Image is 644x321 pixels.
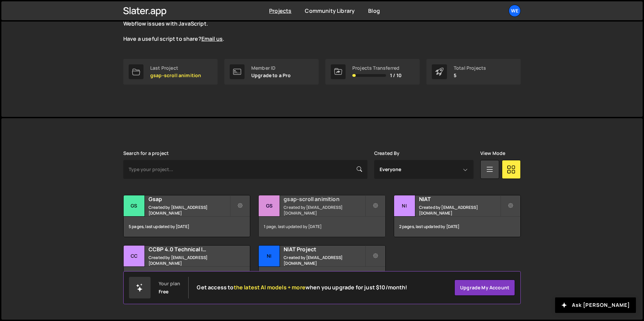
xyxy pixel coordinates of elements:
span: 1 / 10 [390,73,401,78]
a: Email us [201,35,223,42]
small: Created by [EMAIL_ADDRESS][DOMAIN_NAME] [149,255,230,266]
div: 5 pages, last updated by [DATE] [124,217,250,237]
input: Type your project... [123,160,367,179]
a: Last Project gsap-scroll animition [123,59,218,85]
a: CC CCBP 4.0 Technical Intensive prod Project Created by [EMAIL_ADDRESS][DOMAIN_NAME] 1 page, last... [123,245,250,287]
h2: Get access to when you upgrade for just $10/month! [197,284,407,291]
span: the latest AI models + more [234,284,305,291]
h2: NIAT Project [284,246,365,253]
a: Upgrade my account [454,280,515,296]
div: 1 page, last updated by [DATE] [259,217,385,237]
div: 3 pages, last updated by [DATE] [259,267,385,287]
div: Last Project [150,65,201,71]
small: Created by [EMAIL_ADDRESS][DOMAIN_NAME] [284,204,365,216]
p: The is live and growing. Explore the curated scripts to solve common Webflow issues with JavaScri... [123,12,366,43]
p: Upgrade to a Pro [251,73,291,78]
div: 2 pages, last updated by [DATE] [394,217,520,237]
div: Gs [124,195,145,217]
h2: NIAT [419,195,500,203]
a: NI NIAT Project Created by [EMAIL_ADDRESS][DOMAIN_NAME] 3 pages, last updated by [DATE] [258,245,385,287]
a: Blog [368,7,380,14]
p: 5 [454,73,486,78]
p: gsap-scroll animition [150,73,201,78]
small: Created by [EMAIL_ADDRESS][DOMAIN_NAME] [419,204,500,216]
div: Total Projects [454,65,486,71]
h2: CCBP 4.0 Technical Intensive prod Project [149,246,230,253]
label: Search for a project [123,151,169,156]
a: Community Library [305,7,355,14]
div: NI [259,246,280,267]
div: Free [159,289,169,294]
h2: gsap-scroll animition [284,195,365,203]
a: we [509,5,521,17]
div: 1 page, last updated by [DATE] [124,267,250,287]
h2: Gsap [149,195,230,203]
label: View Mode [480,151,505,156]
div: Member ID [251,65,291,71]
button: Ask [PERSON_NAME] [555,297,636,313]
label: Created By [374,151,400,156]
a: NI NIAT Created by [EMAIL_ADDRESS][DOMAIN_NAME] 2 pages, last updated by [DATE] [394,195,521,237]
small: Created by [EMAIL_ADDRESS][DOMAIN_NAME] [284,255,365,266]
div: CC [124,246,145,267]
div: NI [394,195,415,217]
div: Projects Transferred [352,65,401,71]
small: Created by [EMAIL_ADDRESS][DOMAIN_NAME] [149,204,230,216]
div: gs [259,195,280,217]
div: Your plan [159,281,180,286]
a: gs gsap-scroll animition Created by [EMAIL_ADDRESS][DOMAIN_NAME] 1 page, last updated by [DATE] [258,195,385,237]
a: Projects [269,7,291,14]
a: Gs Gsap Created by [EMAIL_ADDRESS][DOMAIN_NAME] 5 pages, last updated by [DATE] [123,195,250,237]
